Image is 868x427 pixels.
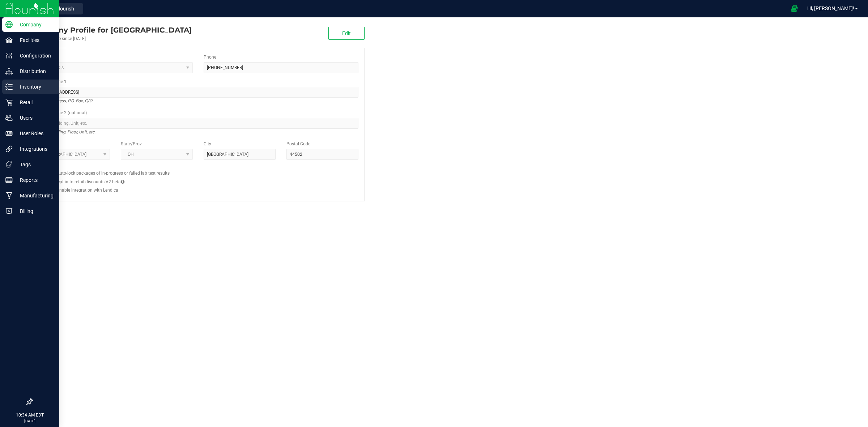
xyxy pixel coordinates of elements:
[13,176,56,184] p: Reports
[13,36,56,44] p: Facilities
[13,51,56,60] p: Configuration
[38,118,358,129] input: Suite, Building, Unit, etc.
[13,207,56,215] p: Billing
[5,130,13,137] inline-svg: User Roles
[57,179,124,185] label: Opt in to retail discounts V2 beta
[5,192,13,199] inline-svg: Manufacturing
[5,145,13,153] inline-svg: Integrations
[57,187,118,193] label: Enable integration with Lendica
[5,37,13,44] inline-svg: Facilities
[5,176,13,184] inline-svg: Reports
[13,82,56,91] p: Inventory
[57,170,170,176] label: Auto-lock packages of in-progress or failed lab test results
[13,160,56,169] p: Tags
[807,5,854,11] span: Hi, [PERSON_NAME]!
[5,99,13,106] inline-svg: Retail
[13,20,56,29] p: Company
[3,412,56,418] p: 10:34 AM EDT
[204,149,276,160] input: City
[13,129,56,138] p: User Roles
[5,68,13,75] inline-svg: Distribution
[13,98,56,107] p: Retail
[342,30,351,36] span: Edit
[13,67,56,76] p: Distribution
[32,25,192,35] div: Riviera Creek
[5,208,13,215] inline-svg: Billing
[38,97,92,105] i: Street address, P.O. Box, C/O
[13,191,56,200] p: Manufacturing
[38,128,95,136] i: Suite, Building, Floor, Unit, etc.
[38,110,87,116] label: Address Line 2 (optional)
[121,141,142,147] label: State/Prov
[5,52,13,59] inline-svg: Configuration
[5,161,13,168] inline-svg: Tags
[13,114,56,122] p: Users
[38,165,358,170] h2: Configs
[32,35,192,42] div: Account active since [DATE]
[5,21,13,28] inline-svg: Company
[328,27,365,40] button: Edit
[5,114,13,121] inline-svg: Users
[286,149,358,160] input: Postal Code
[204,62,358,73] input: (123) 456-7890
[286,141,310,147] label: Postal Code
[38,87,358,98] input: Address
[786,1,803,16] span: Open Ecommerce Menu
[3,418,56,424] p: [DATE]
[5,83,13,90] inline-svg: Inventory
[204,141,211,147] label: City
[13,145,56,153] p: Integrations
[204,54,216,60] label: Phone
